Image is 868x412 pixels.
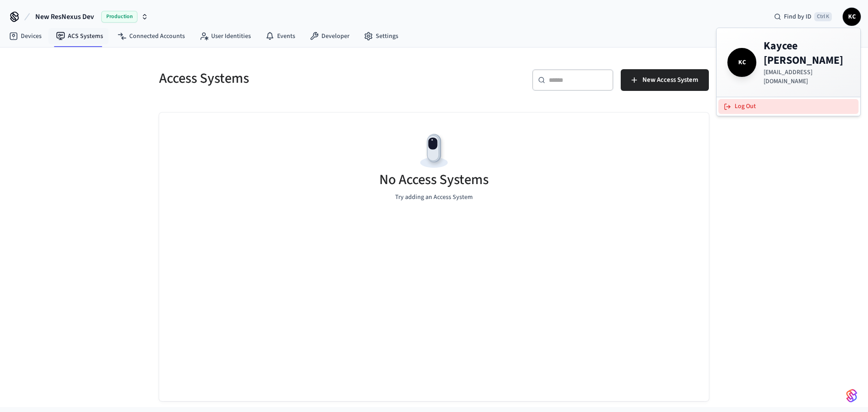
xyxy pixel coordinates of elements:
[35,11,94,22] span: New ResNexus Dev
[110,28,192,44] a: Connected Accounts
[784,12,811,21] span: Find by ID
[192,28,258,44] a: User Identities
[844,9,860,25] span: KC
[642,74,698,86] span: New Access System
[159,69,429,88] h5: Access Systems
[729,50,755,75] span: KC
[379,170,489,189] h5: No Access Systems
[357,28,406,44] a: Settings
[764,68,849,86] p: [EMAIL_ADDRESS][DOMAIN_NAME]
[621,69,709,91] button: New Access System
[49,28,110,44] a: ACS Systems
[843,8,861,26] button: KC
[846,388,857,403] img: SeamLogoGradient.69752ec5.svg
[814,12,832,21] span: Ctrl K
[2,28,49,44] a: Devices
[302,28,357,44] a: Developer
[101,11,137,23] span: Production
[395,193,473,202] p: Try adding an Access System
[767,9,839,25] div: Find by IDCtrl K
[414,131,454,171] img: Devices Empty State
[718,99,859,114] button: Log Out
[764,39,849,68] h4: Kaycee [PERSON_NAME]
[258,28,302,44] a: Events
